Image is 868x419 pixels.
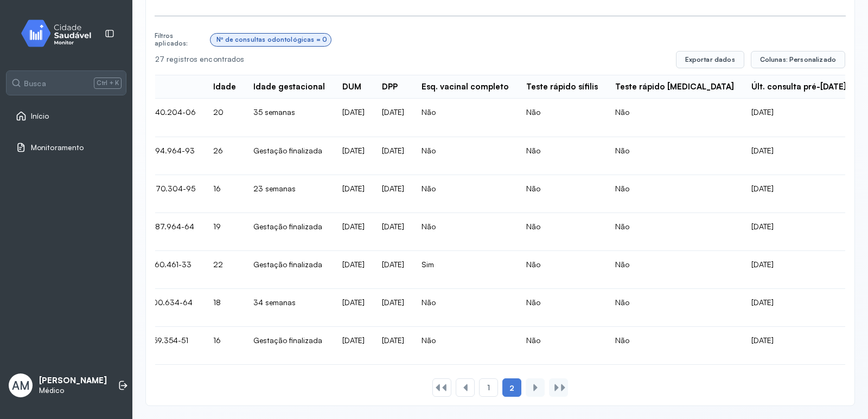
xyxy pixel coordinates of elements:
[760,55,836,64] span: Colunas: Personalizado
[11,17,109,49] img: monitor.svg
[245,251,334,289] td: Gestação finalizada
[213,82,236,92] div: Idade
[245,289,334,327] td: 34 semanas
[39,376,107,386] p: [PERSON_NAME]
[245,213,334,251] td: Gestação finalizada
[334,251,373,289] td: [DATE]
[334,213,373,251] td: [DATE]
[245,327,334,364] td: Gestação finalizada
[607,213,743,251] td: Não
[342,82,361,92] div: DUM
[16,111,117,121] a: Início
[743,289,855,327] td: [DATE]
[334,175,373,213] td: [DATE]
[607,175,743,213] td: Não
[127,99,205,137] td: 143.840.204-06
[413,175,518,213] td: Não
[253,82,325,92] div: Idade gestacional
[413,213,518,251] td: Não
[413,99,518,137] td: Não
[205,213,245,251] td: 19
[24,79,46,88] span: Busca
[676,51,744,68] button: Exportar dados
[205,289,245,327] td: 18
[422,82,509,92] div: Esq. vacinal completo
[743,213,855,251] td: [DATE]
[526,82,598,92] div: Teste rápido sífilis
[487,383,490,392] span: 1
[518,289,607,327] td: Não
[205,251,245,289] td: 22
[509,383,514,393] span: 2
[518,251,607,289] td: Não
[518,99,607,137] td: Não
[94,78,122,88] span: Ctrl + K
[373,137,413,175] td: [DATE]
[413,251,518,289] td: Sim
[155,55,667,64] div: 27 registros encontrados
[518,327,607,364] td: Não
[127,137,205,175] td: 122.694.964-93
[373,175,413,213] td: [DATE]
[205,327,245,364] td: 16
[751,51,845,68] button: Colunas: Personalizado
[607,289,743,327] td: Não
[607,99,743,137] td: Não
[607,251,743,289] td: Não
[743,99,855,137] td: [DATE]
[373,251,413,289] td: [DATE]
[413,327,518,364] td: Não
[382,82,398,92] div: DPP
[205,137,245,175] td: 26
[334,327,373,364] td: [DATE]
[373,289,413,327] td: [DATE]
[373,99,413,137] td: [DATE]
[127,289,205,327] td: 144.100.634-64
[743,327,855,364] td: [DATE]
[518,137,607,175] td: Não
[615,82,734,92] div: Teste rápido [MEDICAL_DATA]
[127,175,205,213] td: 144.770.304-95
[127,251,205,289] td: 718.560.461-33
[743,175,855,213] td: [DATE]
[127,327,205,364] td: 131.759.354-51
[743,137,855,175] td: [DATE]
[334,289,373,327] td: [DATE]
[245,137,334,175] td: Gestação finalizada
[39,386,107,395] p: Médico
[413,289,518,327] td: Não
[607,327,743,364] td: Não
[607,137,743,175] td: Não
[413,137,518,175] td: Não
[373,213,413,251] td: [DATE]
[751,82,846,92] div: Últ. consulta pré-[DATE]
[205,175,245,213] td: 16
[373,327,413,364] td: [DATE]
[518,213,607,251] td: Não
[245,99,334,137] td: 35 semanas
[155,32,206,48] div: Filtros aplicados:
[334,99,373,137] td: [DATE]
[205,99,245,137] td: 20
[743,251,855,289] td: [DATE]
[245,175,334,213] td: 23 semanas
[31,112,49,121] span: Início
[334,137,373,175] td: [DATE]
[16,142,117,153] a: Monitoramento
[518,175,607,213] td: Não
[127,213,205,251] td: 143.387.964-64
[31,143,84,152] span: Monitoramento
[216,36,327,43] div: Nº de consultas odontológicas = 0
[12,378,30,392] span: AM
